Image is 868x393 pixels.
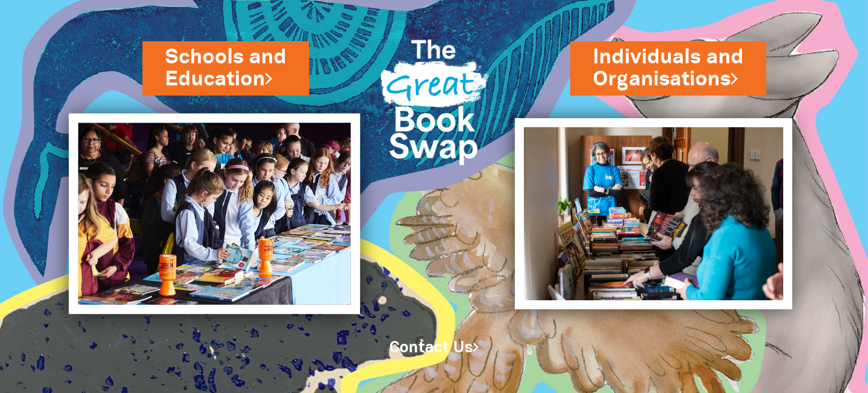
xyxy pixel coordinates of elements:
img: Individuals and Organisations [515,118,792,309]
img: Schools and Education [68,114,360,314]
img: Great Bookswap logo [370,14,498,183]
a: Schools andEducation [165,43,287,93]
a: Individuals andOrganisations [593,43,744,93]
a: Contact Us [389,341,479,355]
